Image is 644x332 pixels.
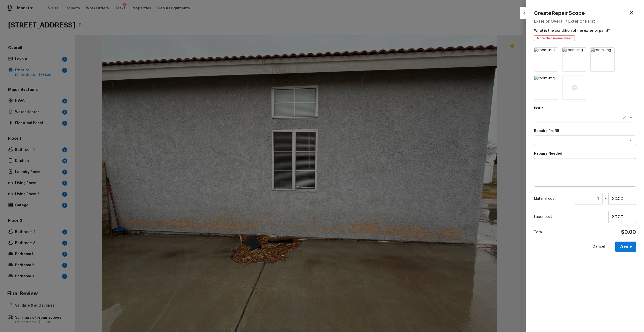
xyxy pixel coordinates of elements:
button: Create [615,242,636,252]
button: Clear [621,114,628,121]
p: Repairs Prefill [534,128,636,134]
img: room img [562,48,586,71]
img: room img [534,48,558,71]
p: Total [534,230,543,235]
h4: $0.00 [621,229,636,236]
button: Open [627,137,634,144]
img: room img [591,48,614,71]
img: room img [534,76,558,99]
p: Issue [534,106,636,111]
div: x [534,193,636,205]
button: Cancel [588,242,609,252]
span: More than normal wear [535,36,574,41]
h5: Exterior Overall / Exterior Paint [534,19,636,24]
h4: Create Repair Scope [534,10,585,17]
p: Repairs Needed [534,151,636,156]
p: What is the condition of the exterior paint? [534,26,636,33]
button: Open [627,114,634,121]
p: Labor cost [534,214,608,219]
p: Material cost [534,196,573,201]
